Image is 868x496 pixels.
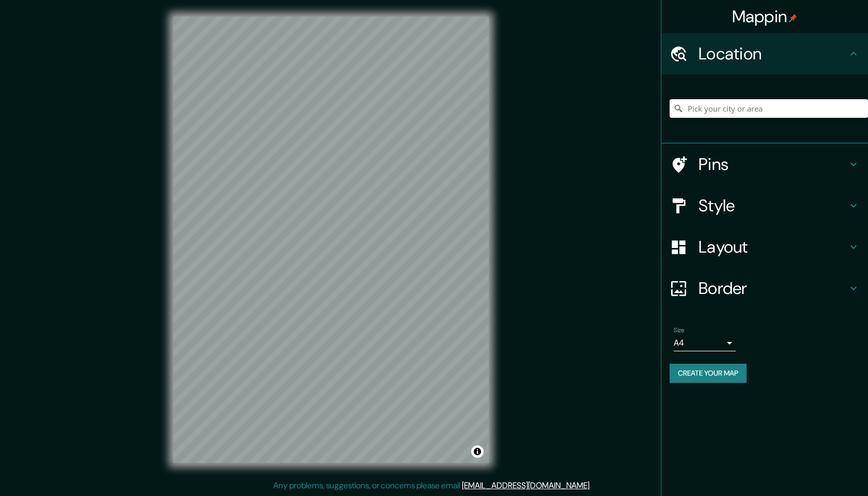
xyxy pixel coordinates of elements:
h4: Mappin [732,6,798,27]
h4: Style [699,195,847,216]
h4: Location [699,43,847,64]
iframe: Help widget launcher [776,456,857,485]
div: Layout [661,226,868,268]
div: A4 [674,335,736,351]
div: Border [661,268,868,309]
div: . [593,479,595,492]
h4: Pins [699,154,847,175]
div: Location [661,33,868,74]
p: Any problems, suggestions, or concerns please email . [273,479,591,492]
h4: Border [699,278,847,299]
img: pin-icon.png [789,14,797,22]
div: Pins [661,144,868,185]
label: Size [674,326,685,335]
h4: Layout [699,237,847,257]
canvas: Map [173,17,489,463]
button: Toggle attribution [471,445,484,458]
div: . [591,479,593,492]
div: Style [661,185,868,226]
input: Pick your city or area [670,99,868,118]
a: [EMAIL_ADDRESS][DOMAIN_NAME] [462,480,590,491]
button: Create your map [670,364,747,383]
